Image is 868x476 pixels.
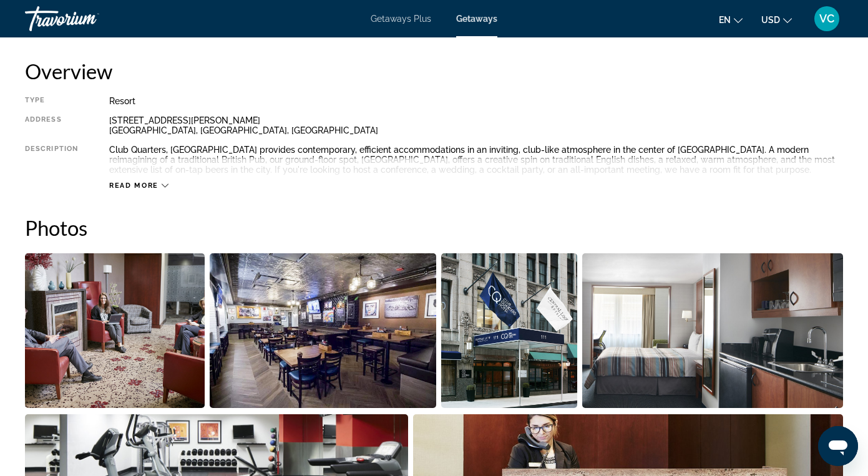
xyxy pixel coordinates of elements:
[582,253,843,409] button: Open full-screen image slider
[25,96,78,106] div: Type
[109,96,843,106] div: Resort
[818,426,858,466] iframe: Button to launch messaging window
[719,15,731,25] span: en
[25,2,150,35] a: Travorium
[210,253,436,409] button: Open full-screen image slider
[761,11,792,29] button: Change currency
[25,115,78,135] div: Address
[25,59,843,84] h2: Overview
[371,14,431,24] a: Getaways Plus
[109,181,168,190] button: Read more
[25,215,843,240] h2: Photos
[109,115,843,135] div: [STREET_ADDRESS][PERSON_NAME] [GEOGRAPHIC_DATA], [GEOGRAPHIC_DATA], [GEOGRAPHIC_DATA]
[25,145,78,175] div: Description
[109,145,843,175] div: Club Quarters, [GEOGRAPHIC_DATA] provides contemporary, efficient accommodations in an inviting, ...
[719,11,743,29] button: Change language
[441,253,577,409] button: Open full-screen image slider
[811,6,843,32] button: User Menu
[761,15,780,25] span: USD
[25,253,205,409] button: Open full-screen image slider
[819,12,834,25] span: VC
[456,14,497,24] a: Getaways
[109,182,158,190] span: Read more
